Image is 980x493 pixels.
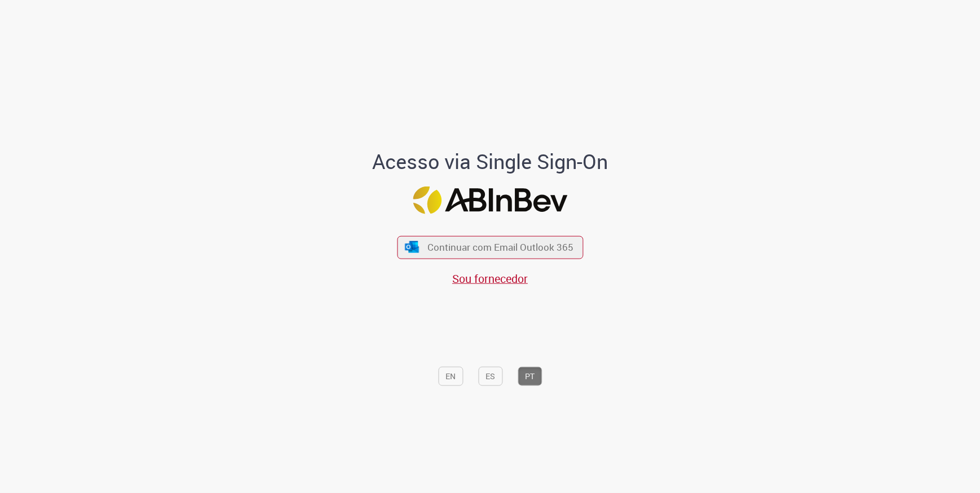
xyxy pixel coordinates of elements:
img: ícone Azure/Microsoft 360 [404,241,420,253]
h1: Acesso via Single Sign-On [334,150,647,173]
button: PT [518,367,542,386]
img: Logo ABInBev [413,186,567,214]
a: Sou fornecedor [452,270,528,286]
span: Continuar com Email Outlook 365 [428,241,574,254]
button: ícone Azure/Microsoft 360 Continuar com Email Outlook 365 [397,236,583,259]
button: EN [438,367,463,386]
button: ES [478,367,502,386]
